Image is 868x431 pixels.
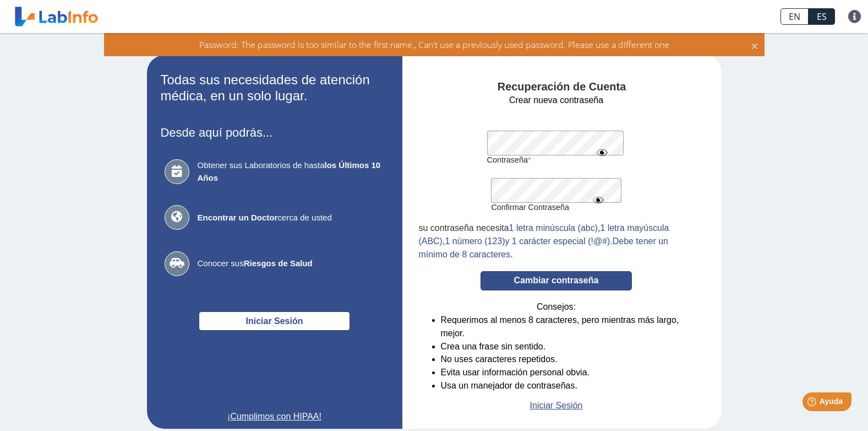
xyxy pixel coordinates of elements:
li: Requerimos al menos 8 caracteres, pero mientras más largo, mejor. [441,314,694,340]
span: Conocer sus [198,257,385,270]
span: Password: The password is too similar to the first name., Can't use a previously used password. P... [199,39,669,51]
label: Confirmar Contraseña [491,203,621,212]
button: Cambiar contraseña [481,271,632,290]
h2: Todas sus necesidades de atención médica, en un solo lugar. [161,72,389,104]
span: Debe tener un mínimo de 8 caracteres [419,236,668,259]
li: Crea una frase sin sentido. [441,340,694,353]
a: ES [809,8,835,25]
li: Evita usar información personal obvia. [441,366,694,379]
span: su contraseña necesita [419,223,509,233]
span: cerca de usted [198,212,385,224]
span: 1 letra minúscula (abc) [509,223,598,233]
button: Iniciar Sesión [199,311,350,331]
li: Usa un manejador de contraseñas. [441,379,694,392]
a: ¡Cumplimos con HIPAA! [161,410,389,423]
span: 1 letra mayúscula (ABC) [419,223,669,246]
span: Crear nueva contraseña [509,94,603,107]
b: Encontrar un Doctor [198,213,278,222]
li: No uses caracteres repetidos. [441,353,694,366]
b: los Últimos 10 Años [198,160,381,182]
div: , , . . [419,222,694,261]
span: Consejos: [537,300,576,314]
a: EN [780,8,809,25]
span: y 1 carácter especial (!@#) [505,236,610,246]
span: 1 número (123) [445,236,505,246]
h4: Recuperación de Cuenta [419,80,705,94]
b: Riesgos de Salud [244,258,313,268]
span: Obtener sus Laboratorios de hasta [198,159,385,184]
a: Iniciar Sesión [530,399,583,412]
h3: Desde aquí podrás... [161,126,389,139]
iframe: Help widget launcher [770,388,856,419]
label: Contraseña [487,155,626,164]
